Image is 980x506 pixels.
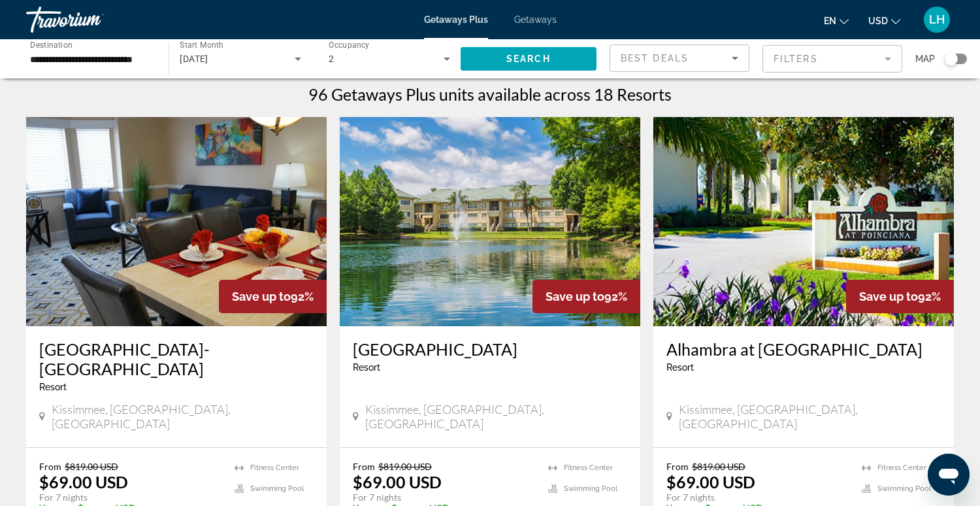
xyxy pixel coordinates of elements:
span: Occupancy [329,41,370,50]
span: USD [868,16,888,26]
a: Getaways [514,14,557,25]
span: $819.00 USD [65,461,118,472]
span: Swimming Pool [564,484,617,493]
span: Save up to [546,290,604,303]
span: $819.00 USD [378,461,432,472]
div: 92% [846,280,954,313]
span: 2 [329,54,334,64]
span: Resort [666,362,694,373]
span: Kissimmee, [GEOGRAPHIC_DATA], [GEOGRAPHIC_DATA] [365,402,627,431]
mat-select: Sort by [621,50,738,66]
button: Filter [762,44,902,73]
img: 6815I01L.jpg [26,117,327,326]
a: [GEOGRAPHIC_DATA]-[GEOGRAPHIC_DATA] [39,339,314,379]
img: 4036O01X.jpg [653,117,954,326]
a: Getaways Plus [424,14,488,25]
span: Kissimmee, [GEOGRAPHIC_DATA], [GEOGRAPHIC_DATA] [679,402,941,431]
span: Fitness Center [877,464,926,472]
p: For 7 nights [39,492,221,503]
span: Swimming Pool [250,484,304,493]
div: 92% [219,280,327,313]
button: Change language [824,11,849,30]
span: Resort [353,362,380,373]
span: Save up to [232,290,291,303]
span: Resort [39,382,67,392]
span: From [353,461,375,472]
a: Travorium [26,3,157,37]
span: Destination [30,40,73,49]
span: Start Month [180,41,223,50]
span: Best Deals [621,53,689,63]
span: From [666,461,689,472]
iframe: Button to launch messaging window [928,454,970,496]
span: [DATE] [180,54,208,64]
span: Search [506,54,551,64]
h1: 96 Getaways Plus units available across 18 Resorts [308,84,672,104]
a: [GEOGRAPHIC_DATA] [353,339,627,359]
p: $69.00 USD [666,472,755,492]
span: Fitness Center [564,464,613,472]
span: Kissimmee, [GEOGRAPHIC_DATA], [GEOGRAPHIC_DATA] [52,402,314,431]
span: LH [929,13,945,26]
span: en [824,16,836,26]
span: Fitness Center [250,464,299,472]
p: For 7 nights [666,492,849,503]
span: From [39,461,61,472]
a: Alhambra at [GEOGRAPHIC_DATA] [666,339,941,359]
button: User Menu [920,6,954,33]
p: For 7 nights [353,492,535,503]
span: Swimming Pool [877,484,931,493]
span: $819.00 USD [692,461,745,472]
span: Save up to [859,290,918,303]
p: $69.00 USD [39,472,128,492]
button: Change currency [868,11,900,30]
span: Map [915,50,935,68]
p: $69.00 USD [353,472,442,492]
div: 92% [532,280,640,313]
button: Search [461,47,596,71]
img: 2610E01X.jpg [340,117,640,326]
